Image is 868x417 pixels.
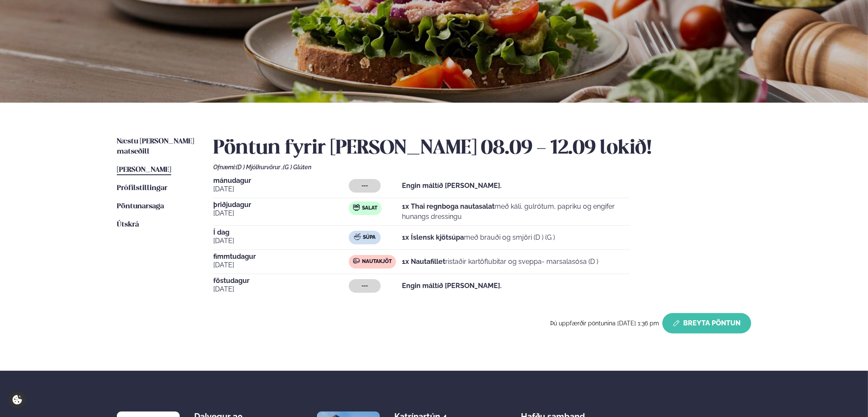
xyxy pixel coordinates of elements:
span: (G ) Glúten [283,164,311,171]
p: með brauði og smjöri (D ) (G ) [402,232,555,243]
span: Prófílstillingar [117,185,167,192]
span: Útskrá [117,221,139,228]
span: --- [362,182,368,189]
span: Salat [362,205,377,212]
span: þriðjudagur [213,202,349,208]
img: beef.svg [353,257,360,264]
span: [PERSON_NAME] [117,166,171,174]
span: mánudagur [213,177,349,184]
strong: 1x Íslensk kjötsúpa [402,233,464,241]
span: Í dag [213,229,349,236]
p: ristaðir kartöflubitar og sveppa- marsalasósa (D ) [402,257,598,267]
h2: Pöntun fyrir [PERSON_NAME] 08.09 - 12.09 lokið! [213,137,751,160]
a: Útskrá [117,220,139,230]
a: Næstu [PERSON_NAME] matseðill [117,137,196,157]
span: Næstu [PERSON_NAME] matseðill [117,138,194,155]
span: --- [362,283,368,289]
img: salad.svg [353,204,360,211]
span: Pöntunarsaga [117,203,164,210]
span: (D ) Mjólkurvörur , [236,164,283,171]
span: [DATE] [213,260,349,270]
span: Nautakjöt [362,258,392,265]
img: soup.svg [354,233,361,240]
span: [DATE] [213,208,349,218]
span: [DATE] [213,236,349,246]
strong: 1x Thai regnboga nautasalat [402,202,495,210]
a: [PERSON_NAME] [117,165,171,175]
div: Ofnæmi: [213,164,751,171]
span: [DATE] [213,184,349,194]
span: [DATE] [213,284,349,294]
a: Cookie settings [8,391,26,409]
span: fimmtudagur [213,253,349,260]
button: Breyta Pöntun [662,313,751,333]
strong: 1x Nautafillet [402,257,445,266]
span: Þú uppfærðir pöntunina [DATE] 1:36 pm [550,320,659,327]
strong: Engin máltíð [PERSON_NAME]. [402,182,502,190]
a: Prófílstillingar [117,183,167,193]
span: Súpa [363,234,376,241]
span: föstudagur [213,277,349,284]
strong: Engin máltíð [PERSON_NAME]. [402,282,502,290]
a: Pöntunarsaga [117,202,164,212]
p: með káli, gulrótum, papriku og engifer hunangs dressingu [402,202,630,222]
